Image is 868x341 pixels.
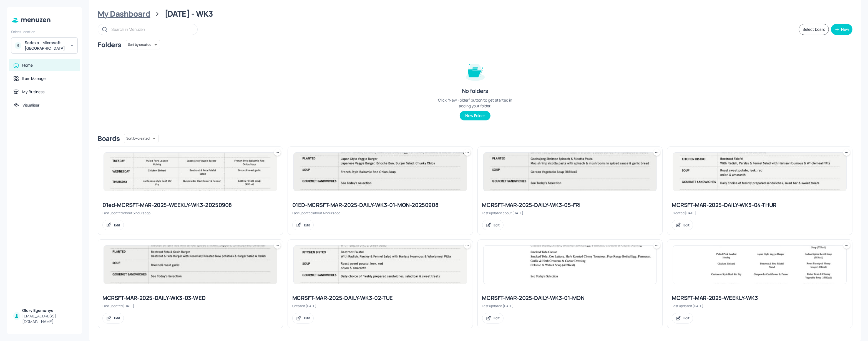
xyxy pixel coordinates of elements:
[683,316,690,320] div: Edit
[114,316,120,320] div: Edit
[482,211,658,215] div: Last updated about [DATE].
[673,153,846,191] img: 2024-10-01-1727797764693fs9rxby33s8.jpeg
[98,134,120,143] div: Boards
[304,316,310,320] div: Edit
[434,97,517,109] div: Click “New Folder” button to get started in adding your folder.
[165,9,213,19] div: [DATE] - WK3
[22,308,76,313] div: Glory Egemonye
[672,304,848,308] div: Last updated [DATE].
[15,42,21,49] div: S
[22,62,33,68] div: Home
[104,246,277,284] img: 2025-08-27-1756294950235sfpsyl738y8.jpeg
[484,246,657,284] img: 2025-06-23-1750677689182l4ceou0nht.jpeg
[102,201,278,209] div: 01ed-MCRSFT-MAR-2025-WEEKLY-WK3-20250908
[831,24,852,35] button: New
[841,27,849,31] div: New
[673,246,846,284] img: 2025-06-23-1750677401785pux8hz0aun.jpeg
[482,201,658,209] div: MCRSFT-MAR-2025-DAILY-WK3-05-FRI
[494,223,500,228] div: Edit
[98,9,150,19] div: My Dashboard
[294,246,467,284] img: 2024-10-01-1727797764693fs9rxby33s8.jpeg
[111,25,192,33] input: Search in Menuzen
[292,304,468,308] div: Created [DATE].
[672,294,848,302] div: MCRSFT-MAR-2025-WEEKLY-WK3
[114,223,120,228] div: Edit
[304,223,310,228] div: Edit
[462,87,488,95] div: No folders
[460,111,490,120] button: New Folder
[292,211,468,215] div: Last updated about 4 hours ago.
[683,223,690,228] div: Edit
[102,211,278,215] div: Last updated about 3 hours ago.
[482,294,658,302] div: MCRSFT-MAR-2025-DAILY-WK3-01-MON
[294,153,467,191] img: 2025-09-08-17573264344880lt7fg2b9kn.jpeg
[292,294,468,302] div: MCRSFT-MAR-2025-DAILY-WK3-02-TUE
[22,76,47,81] div: Item Manager
[102,294,278,302] div: MCRSFT-MAR-2025-DAILY-WK3-03-WED
[461,57,489,85] img: folder-empty
[482,304,658,308] div: Last updated [DATE].
[11,29,78,34] div: Select Location
[126,39,160,50] div: Sort by created
[494,316,500,320] div: Edit
[672,211,848,215] div: Created [DATE].
[292,201,468,209] div: 01ED-MCRSFT-MAR-2025-DAILY-WK3-01-MON-20250908
[672,201,848,209] div: MCRSFT-MAR-2025-DAILY-WK3-04-THUR
[25,40,67,51] div: Sodexo - Microsoft - [GEOGRAPHIC_DATA]
[98,40,121,49] div: Folders
[104,153,277,191] img: 2025-09-08-175732687084258w4kdrug0l.jpeg
[484,153,657,191] img: 2025-08-08-17546527118859ua05g1kn8n.jpeg
[22,102,39,108] div: Visualiser
[102,304,278,308] div: Last updated [DATE].
[124,133,158,144] div: Sort by created
[22,313,76,324] div: [EMAIL_ADDRESS][DOMAIN_NAME]
[22,89,44,95] div: My Business
[799,24,829,35] button: Select board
